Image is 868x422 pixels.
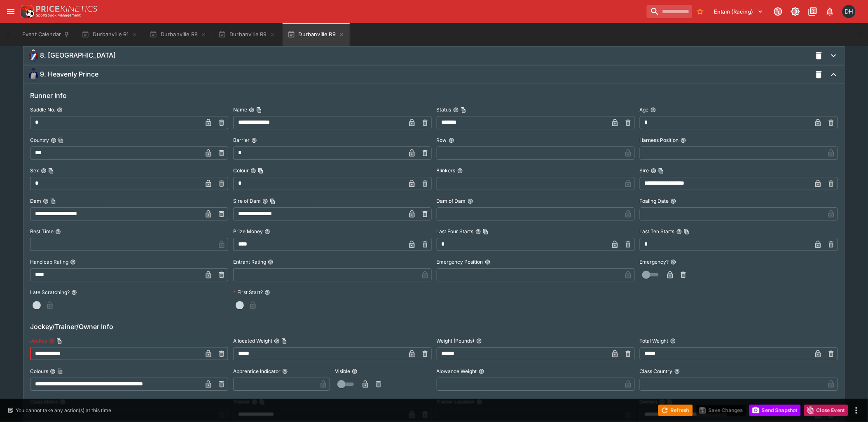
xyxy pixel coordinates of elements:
[437,368,477,375] p: Alowance Weight
[270,198,276,204] button: Copy To Clipboard
[30,228,54,235] p: Best Time
[30,197,41,204] p: Dam
[57,107,63,113] button: Saddle No.
[27,49,40,62] img: konnichiwa_64x64.png
[640,106,649,113] p: Age
[670,338,676,344] button: Total Weight
[49,338,55,344] button: JockeyCopy To Clipboard
[335,368,350,375] p: Visible
[262,198,268,204] button: Sire of DamCopy To Clipboard
[676,229,682,234] button: Last Ten StartsCopy To Clipboard
[485,259,491,265] button: Emergency Position
[684,229,690,234] button: Copy To Clipboard
[251,137,257,143] button: Barrier
[437,167,456,174] p: Blinkers
[640,167,649,174] p: Sire
[647,5,692,18] input: search
[640,368,673,375] p: Class Country
[640,137,679,144] p: Harness Position
[437,337,475,344] p: Weight (Pounds)
[437,228,474,235] p: Last Four Starts
[3,4,18,19] button: open drawer
[233,258,266,265] p: Entrant Rating
[40,51,116,60] span: 8. [GEOGRAPHIC_DATA]
[249,107,255,113] button: NameCopy To Clipboard
[256,107,262,113] button: Copy To Clipboard
[651,168,657,174] button: SireCopy To Clipboard
[671,259,676,265] button: Emergency?
[233,106,247,113] p: Name
[437,258,483,265] p: Emergency Position
[30,167,39,174] p: Sex
[71,290,77,295] button: Late Scratching?
[281,338,287,344] button: Copy To Clipboard
[233,228,263,235] p: Prize Money
[58,137,64,143] button: Copy To Clipboard
[30,106,55,113] p: Saddle No.
[36,14,81,17] img: Sportsbook Management
[43,198,49,204] button: DamCopy To Clipboard
[788,4,803,19] button: Toggle light/dark mode
[30,258,68,265] p: Handicap Rating
[48,168,54,174] button: Copy To Clipboard
[17,23,75,46] button: Event Calendar
[30,368,48,375] p: Colours
[804,405,848,416] button: Close Event
[233,398,250,405] p: Trainer
[30,322,838,332] h6: Jockey/Trainer/Owner Info
[57,369,63,374] button: Copy To Clipboard
[483,229,489,234] button: Copy To Clipboard
[55,229,61,234] button: Best Time
[233,137,250,144] p: Barrier
[233,167,249,174] p: Colour
[233,337,272,344] p: Allocated Weight
[640,228,675,235] p: Last Ten Starts
[476,338,482,344] button: Weight (Pounds)
[437,137,447,144] p: Row
[437,106,452,113] p: Status
[250,168,256,174] button: ColourCopy To Clipboard
[650,107,656,113] button: Age
[749,405,801,416] button: Send Snapshot
[674,369,680,374] button: Class Country
[258,168,264,174] button: Copy To Clipboard
[30,289,70,296] p: Late Scratching?
[658,405,693,416] button: Refresh
[842,5,856,18] div: David Howard
[264,229,270,234] button: Prize Money
[475,229,481,234] button: Last Four StartsCopy To Clipboard
[468,198,473,204] button: Dam of Dam
[640,337,669,344] p: Total Weight
[457,168,463,174] button: Blinkers
[233,368,281,375] p: Apprentice Indicator
[36,6,97,12] img: PriceKinetics
[282,369,288,374] button: Apprentice Indicator
[145,23,212,46] button: Durbanville R8
[461,107,466,113] button: Copy To Clipboard
[479,369,484,374] button: Alowance Weight
[56,338,62,344] button: Copy To Clipboard
[694,5,707,18] button: No Bookmarks
[640,258,669,265] p: Emergency?
[213,23,281,46] button: Durbanville R9
[51,137,56,143] button: CountryCopy To Clipboard
[681,137,686,143] button: Harness Position
[268,259,274,265] button: Entrant Rating
[27,68,40,81] img: heavenly-prince_64x64.png
[852,406,861,415] button: more
[437,197,466,204] p: Dam of Dam
[18,3,35,20] img: PriceKinetics Logo
[40,70,98,79] span: 9. Heavenly Prince
[233,197,261,204] p: Sire of Dam
[70,259,76,265] button: Handicap Rating
[823,4,838,19] button: Notifications
[30,337,47,344] p: Jockey
[352,369,358,374] button: Visible
[805,4,820,19] button: Documentation
[50,198,56,204] button: Copy To Clipboard
[453,107,459,113] button: StatusCopy To Clipboard
[840,2,858,21] button: David Howard
[264,290,270,295] button: First Start?
[283,23,350,46] button: Durbanville R9
[658,168,664,174] button: Copy To Clipboard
